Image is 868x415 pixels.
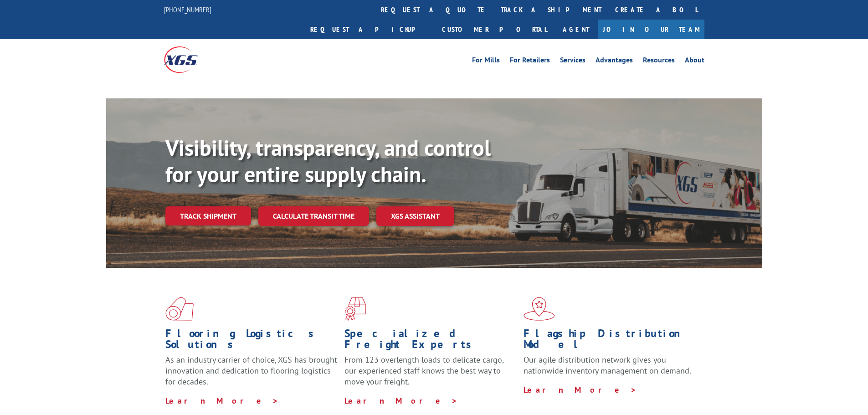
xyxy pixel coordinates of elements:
[164,5,211,14] a: [PHONE_NUMBER]
[344,395,458,406] a: Learn More >
[596,56,633,67] a: Advantages
[554,20,598,39] a: Agent
[165,354,337,387] span: As an industry carrier of choice, XGS has brought innovation and dedication to flooring logistics...
[524,384,637,395] a: Learn More >
[258,206,369,226] a: Calculate transit time
[510,56,550,67] a: For Retailers
[524,354,691,376] span: Our agile distribution network gives you nationwide inventory management on demand.
[472,56,500,67] a: For Mills
[303,20,435,39] a: Request a pickup
[165,395,279,406] a: Learn More >
[344,328,517,354] h1: Specialized Freight Experts
[344,354,517,395] p: From 123 overlength loads to delicate cargo, our experienced staff knows the best way to move you...
[165,297,194,321] img: xgs-icon-total-supply-chain-intelligence-red
[524,328,696,354] h1: Flagship Distribution Model
[685,56,704,67] a: About
[165,133,491,188] b: Visibility, transparency, and control for your entire supply chain.
[435,20,554,39] a: Customer Portal
[560,56,586,67] a: Services
[598,20,704,39] a: Join Our Team
[344,297,366,321] img: xgs-icon-focused-on-flooring-red
[165,328,338,354] h1: Flooring Logistics Solutions
[165,206,251,225] a: Track shipment
[376,206,454,226] a: XGS ASSISTANT
[643,56,675,67] a: Resources
[524,297,555,321] img: xgs-icon-flagship-distribution-model-red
